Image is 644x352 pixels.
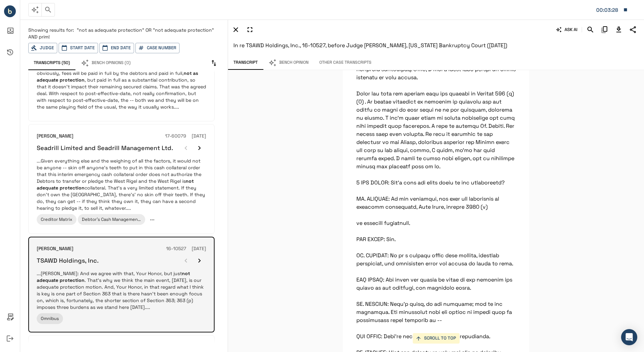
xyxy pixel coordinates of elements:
[182,270,190,276] em: not
[184,70,192,76] em: not
[37,133,73,140] h6: [PERSON_NAME]
[28,43,57,53] button: Judge
[60,77,85,83] em: protection
[41,316,59,321] span: Omnibus
[413,333,459,344] button: SCROLL TO TOP
[166,245,186,253] h6: 16-10527
[41,216,72,222] span: Creditor Matrix
[37,245,73,253] h6: [PERSON_NAME]
[28,56,75,70] button: Transcripts (50)
[593,3,631,17] button: Matter: 107629.0001
[192,245,206,253] h6: [DATE]
[613,24,624,35] button: Download Transcript
[192,133,206,140] h6: [DATE]
[75,56,136,70] button: Bench Opinions (0)
[186,178,194,184] em: not
[37,77,58,83] em: adequate
[228,56,263,70] button: Transcript
[37,270,206,311] p: ...[PERSON_NAME]: And we agree with that, Your Honor, but just . That's why we think the main eve...
[555,24,579,35] button: ASK AI
[37,277,58,283] em: adequate
[37,157,206,211] p: ...Given everything else and the weighing of all the factors, it would not be anyone -- skin off ...
[596,6,620,14] div: Matter: 107629.0001
[135,43,180,53] button: Case Number
[37,144,173,152] h6: Seadrill Limited and Seadrill Management Ltd.
[585,24,596,35] button: Search
[233,42,507,49] span: In re TSAWD Holdings, Inc., 16-10527, before Judge [PERSON_NAME], [US_STATE] Bankruptcy Court ([D...
[263,56,314,70] button: Bench Opinion
[621,329,637,345] div: Open Intercom Messenger
[627,24,639,35] button: Share Transcript
[60,277,85,283] em: protection
[59,43,98,53] button: Start Date
[99,43,134,53] button: End Date
[37,185,58,191] em: adequate
[60,185,85,191] em: protection
[82,216,156,222] span: Debtor's Cash Management Motion
[28,27,74,33] span: Showing results for:
[37,56,206,110] p: ...In other words -- in other words all pre-confirmation fees, both pre-petition and during the c...
[165,133,186,140] h6: 17-60079
[314,56,377,70] button: Other Case Transcripts
[37,257,99,264] h6: TSAWD Holdings, Inc.
[599,24,610,35] button: Copy Citation
[28,27,214,40] span: "not as adequate protection" OR "not adequate protection" AND prim!
[193,70,198,76] em: as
